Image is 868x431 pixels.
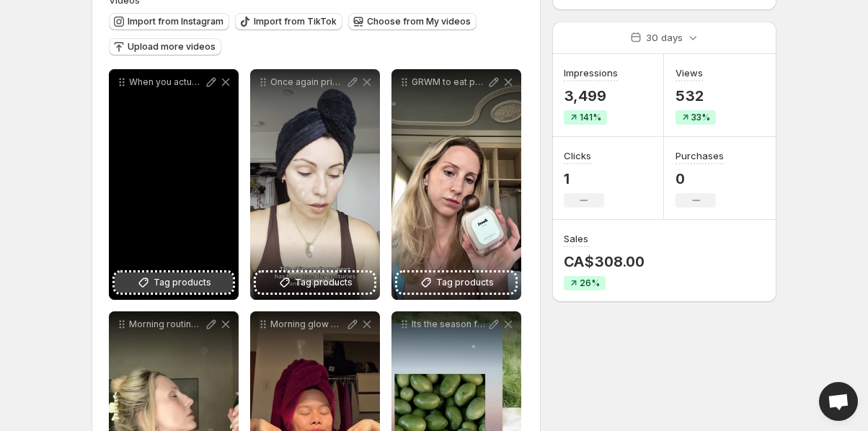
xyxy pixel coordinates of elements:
span: Tag products [154,275,211,290]
span: 141% [580,112,601,123]
div: Open chat [819,382,858,421]
button: Import from TikTok [235,13,342,30]
span: 33% [691,112,710,123]
p: 30 days [646,30,683,45]
h3: Clicks [564,148,591,163]
p: 3,499 [564,87,618,105]
p: CA$308.00 [564,253,645,270]
button: Upload more videos [109,38,221,55]
button: Choose from My videos [348,13,477,30]
span: 26% [580,277,600,289]
span: Tag products [295,275,353,290]
button: Tag products [256,272,374,293]
div: GRWM to eat paella First up skin prep with Sirne mist launching [DATE] Salve-ation balm to rehydr... [391,69,521,300]
p: 1 [564,170,604,187]
div: Once again prioritizing skincare over actually doing my hair I thought I was going to hate a tall... [250,69,380,300]
button: Import from Instagram [109,13,229,30]
h3: Views [676,66,703,80]
p: When you actually end up LOVING the gifted items Thank you Sueet Skin My favourite everyday produ... [129,76,204,88]
button: Tag products [115,272,233,293]
h3: Impressions [564,66,618,80]
button: Tag products [397,272,515,293]
h3: Sales [564,231,588,246]
span: Import from TikTok [254,16,337,27]
span: Import from Instagram [128,16,223,27]
p: Morning routines with a toddler and six month old need to be effective and CONCISE Products Filte... [129,319,204,330]
p: 532 [676,87,716,105]
p: Once again prioritizing skincare over actually doing my hair I thought I was going to hate a tall... [270,76,345,88]
span: Choose from My videos [367,16,471,27]
p: Morning glow with @elliemaeden [270,319,345,330]
p: Its the season for skin that feels like a vacationfresh free easy-going Even if youre stuck under... [412,319,487,330]
div: When you actually end up LOVING the gifted items Thank you Sueet Skin My favourite everyday produ... [109,69,239,300]
p: GRWM to eat paella First up skin prep with Sirne mist launching [DATE] Salve-ation balm to rehydr... [412,76,487,88]
span: Upload more videos [128,41,216,53]
h3: Purchases [676,148,724,163]
span: Tag products [436,275,494,290]
p: 0 [676,170,724,187]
